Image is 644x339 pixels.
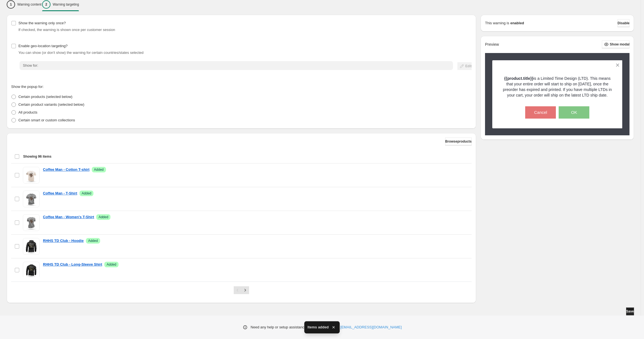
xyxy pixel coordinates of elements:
[17,2,42,7] p: Warning content
[340,324,402,330] a: [EMAIL_ADDRESS][DOMAIN_NAME]
[234,286,249,294] nav: Pagination
[88,239,98,243] span: Added
[18,110,37,115] p: All products
[43,191,77,196] a: Coffee Man - T-Shirt
[53,2,79,7] p: Warning targeting
[18,51,144,55] span: You can show (or don't show) the warning for certain countries/states selected
[241,286,249,294] button: Next
[107,262,116,267] span: Added
[618,21,629,25] span: Disable
[504,76,534,81] strong: {{product.title}}
[610,42,629,47] span: Show modal
[11,85,44,89] span: Show the popup for:
[618,19,629,27] button: Disable
[485,42,499,47] h2: Preview
[7,0,15,9] div: 1
[98,215,108,219] span: Added
[18,117,75,123] p: Certain smart or custom collections
[18,21,66,25] span: Show the warning only once?
[445,138,472,145] button: Browseproducts
[82,191,91,196] span: Added
[559,106,589,119] button: OK
[308,324,329,330] span: Items added
[510,20,524,26] strong: enabled
[43,262,102,267] a: RHHS TD Club - Long-Sleeve Shirt
[43,238,84,244] a: RHHS TD Club - Hoodie
[23,154,51,159] span: Showing 96 items
[23,63,38,68] span: Show for:
[502,76,613,98] p: is a Limited Time Design (LTD). This means that your entire order will start to ship on [DATE], o...
[485,20,509,26] p: This warning is
[445,139,472,144] span: Browse products
[18,28,115,32] span: If checked, the warning is shown once per customer session
[42,0,50,9] div: 2
[43,167,90,172] a: Coffee Man - Cotton T-shirt
[602,40,629,48] button: Show modal
[18,95,73,99] span: Certain products (selected below)
[525,106,556,119] button: Cancel
[18,102,84,107] span: Certain product variants (selected below)
[94,167,104,172] span: Added
[626,307,634,315] button: Save
[18,44,67,48] span: Enable geo-location targeting?
[43,214,94,220] a: Coffee Man - Women's T-Shirt
[626,309,634,314] span: Save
